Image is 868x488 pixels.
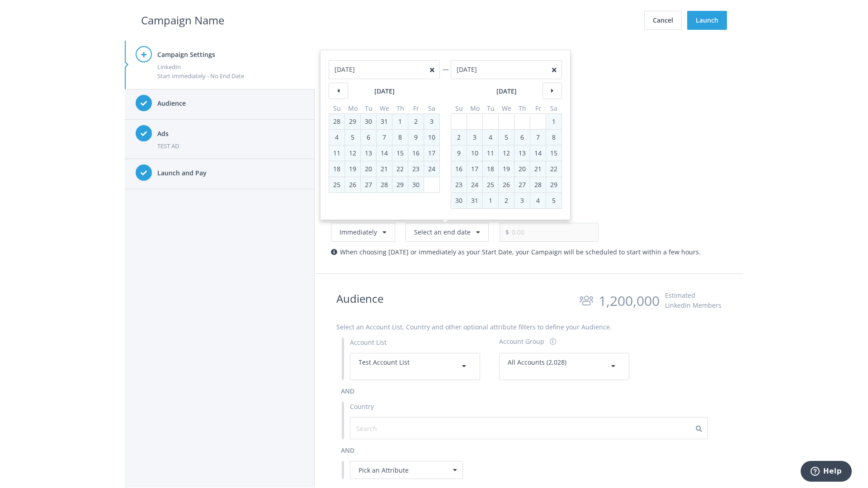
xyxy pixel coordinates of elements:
div: Start Immediately - No End Date [157,71,304,80]
div: 21 [530,161,546,177]
caption: [DATE] [451,86,562,96]
div: When choosing [DATE] or immediately as your Start Date, your Campaign will be scheduled to start ... [331,247,727,257]
div: 2 [500,193,512,208]
div: 26 [345,177,360,192]
div: 25 [329,177,344,192]
div: 18 [329,161,344,177]
div: 9 [410,130,422,145]
div: 18 [483,161,498,177]
div: 13 [361,145,376,161]
div: 22 [546,161,561,177]
div: 11 [483,145,498,161]
label: Select an Account List, Country and other optional attribute filters to define your Audience. [336,322,612,332]
button: close [430,67,434,73]
span: and [341,387,354,395]
div: 17 [424,145,439,161]
div: Account Group [499,337,544,347]
div: 6 [363,130,374,145]
div: 3 [426,114,438,129]
div: 9 [453,145,465,161]
h4: Ads [157,129,304,139]
div: 13 [514,145,530,161]
div: 19 [345,161,360,177]
div: 5 [500,130,512,145]
div: 19 [499,161,514,177]
h2: Campaign Name [141,12,224,29]
div: 26 [499,177,514,192]
div: All Accounts (2,028) [508,357,621,375]
div: 1 [394,114,406,129]
label: Account List [350,338,387,347]
div: 7 [532,130,544,145]
div: 20 [361,161,376,177]
div: 1 [548,114,560,129]
span: Test Account List [359,358,410,366]
div: 14 [377,145,392,161]
h2: Audience [336,290,383,311]
div: 2 [453,130,465,145]
div: 11 [329,145,344,161]
div: 1,200,000 [599,290,660,311]
div: 5 [548,193,560,208]
button: close [552,67,557,73]
th: Fr [408,103,424,114]
div: 12 [345,145,360,161]
div: 25 [483,177,498,192]
h4: Audience [157,99,304,108]
div: 15 [392,145,408,161]
div: 2 [410,114,422,129]
div: LinkedIn [157,62,304,71]
div: 4 [485,130,496,145]
div: 30 [408,177,424,192]
caption: [DATE] [329,86,440,96]
div: 15 [546,145,561,161]
h4: Campaign Settings [157,50,304,60]
div: Test Account List [359,357,472,375]
th: Mo [345,103,361,114]
div: 22 [392,161,408,177]
th: Th [392,103,408,114]
th: We [377,103,392,114]
div: 31 [467,193,482,208]
th: Tu [361,103,377,114]
div: 28 [530,177,546,192]
button: Cancel [644,11,682,30]
h4: Launch and Pay [157,168,304,178]
div: 16 [408,145,424,161]
th: Sa [424,103,440,114]
iframe: Opens a widget where you can find more information [801,461,852,483]
div: 23 [408,161,424,177]
div: 23 [451,177,467,192]
div: 10 [424,130,439,145]
div: Pick an Attribute [350,461,463,479]
div: 30 [451,193,467,208]
span: All Accounts (2,028) [508,358,566,366]
th: Mo [467,103,483,114]
div: 27 [361,177,376,192]
input: Search [356,423,437,433]
th: Tu [483,103,499,114]
div: 29 [392,177,408,192]
div: 17 [467,161,482,177]
div: 4 [532,193,544,208]
div: 24 [467,177,482,192]
div: 10 [467,145,482,161]
div: 16 [451,161,467,177]
label: Country [350,402,374,412]
div: 28 [377,177,392,192]
div: 28 [329,114,344,129]
div: 29 [345,114,360,129]
div: 29 [546,177,561,192]
div: 8 [394,130,406,145]
div: 14 [530,145,546,161]
div: 20 [514,161,530,177]
div: 8 [548,130,560,145]
button: Select an end date [406,223,489,242]
div: 1 [485,193,496,208]
div: 31 [377,114,392,129]
div: 24 [424,161,439,177]
span: and [341,446,354,455]
div: TEST AD [157,141,304,150]
th: Su [329,103,345,114]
